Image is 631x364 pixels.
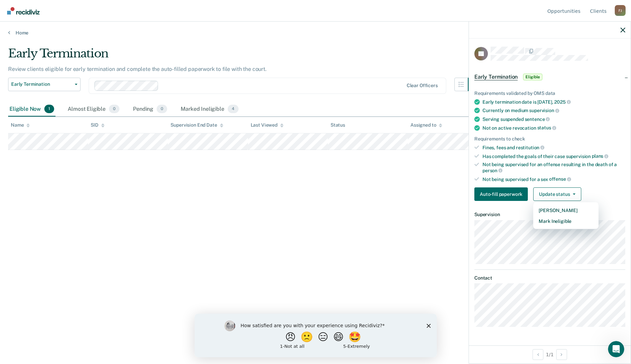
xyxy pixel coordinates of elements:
span: sentence [525,116,550,122]
span: Early Termination [11,81,72,87]
div: Not being supervised for a sex [482,176,625,182]
div: Early Termination [8,47,481,66]
div: Serving suspended [482,116,625,122]
span: supervision [529,108,559,113]
dt: Contact [474,275,625,281]
div: Has completed the goals of their case supervision [482,153,625,159]
div: Supervision End Date [171,122,223,128]
iframe: Survey by Kim from Recidiviz [195,314,437,357]
a: Navigate to form link [474,187,531,201]
span: 2025 [554,99,570,105]
span: 0 [157,105,167,113]
div: 1 / 1 [469,345,631,363]
div: Almost Eligible [66,102,121,117]
div: Early termination date is [DATE], [482,99,625,105]
img: Recidiviz [7,7,40,15]
span: person [482,168,502,173]
p: Review clients eligible for early termination and complete the auto-filled paperwork to file with... [8,66,267,72]
div: Marked Ineligible [179,102,240,117]
div: F J [615,5,626,16]
button: Mark Ineligible [533,216,599,227]
div: SID [91,122,105,128]
a: Home [8,30,623,36]
span: Early Termination [474,74,518,80]
span: 1 [44,105,54,113]
div: Eligible Now [8,102,55,117]
div: Pending [132,102,168,117]
div: Last Viewed [251,122,284,128]
div: Early TerminationEligible [469,66,631,88]
div: Name [11,122,30,128]
button: Auto-fill paperwork [474,187,528,201]
button: Previous Opportunity [533,349,543,360]
button: [PERSON_NAME] [533,205,599,216]
div: Currently on medium [482,107,625,113]
button: Profile dropdown button [615,5,626,16]
div: Fines, fees and [482,145,625,151]
div: Clear officers [407,83,438,88]
div: Requirements to check [474,136,625,142]
span: status [537,125,556,130]
div: Assigned to [410,122,442,128]
div: Not on active revocation [482,125,625,131]
span: 4 [228,105,239,113]
span: offense [549,176,571,182]
iframe: Intercom live chat [608,341,624,357]
dt: Supervision [474,212,625,217]
span: 0 [109,105,119,113]
span: plans [592,153,608,159]
span: Eligible [523,74,542,80]
button: Update status [533,187,581,201]
div: Not being supervised for an offense resulting in the death of a [482,162,625,173]
div: Status [331,122,345,128]
button: Next Opportunity [556,349,567,360]
div: Dropdown Menu [533,202,599,229]
span: restitution [516,145,544,150]
div: Requirements validated by OMS data [474,90,625,96]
